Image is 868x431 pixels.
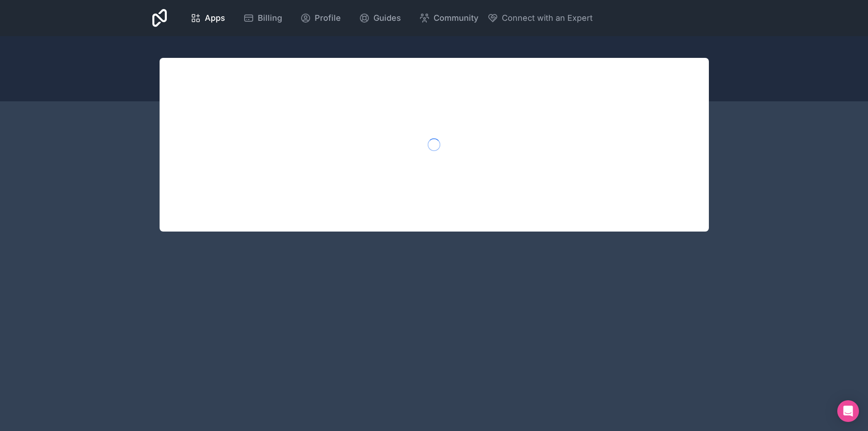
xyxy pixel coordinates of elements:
[205,12,225,24] span: Apps
[315,12,341,24] span: Profile
[487,12,593,24] button: Connect with an Expert
[412,8,486,28] a: Community
[434,12,478,24] span: Community
[502,12,593,24] span: Connect with an Expert
[258,12,282,24] span: Billing
[837,400,859,422] div: Open Intercom Messenger
[352,8,408,28] a: Guides
[183,8,232,28] a: Apps
[373,12,401,24] span: Guides
[293,8,348,28] a: Profile
[236,8,289,28] a: Billing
